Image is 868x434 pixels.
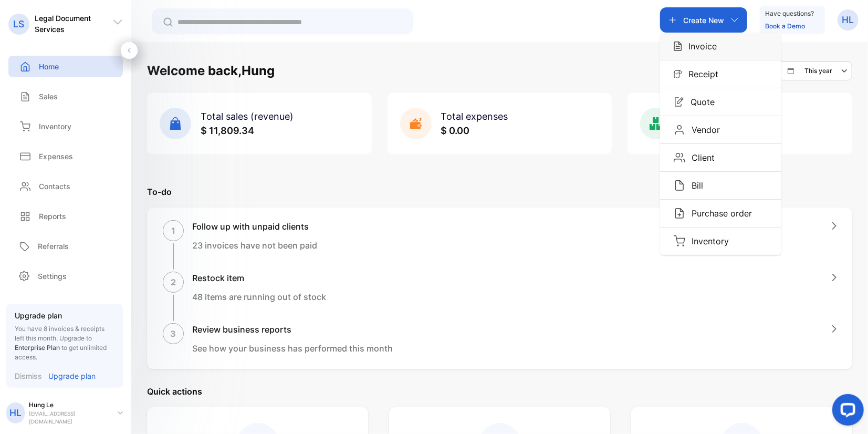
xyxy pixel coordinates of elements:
button: Create NewIconInvoiceIconReceiptIconQuoteIconVendorIconClientIconBillIconPurchase orderIconInventory [660,7,747,33]
p: Settings [38,271,67,282]
span: Upgrade to to get unlimited access. [15,334,107,361]
p: Client [685,151,715,164]
span: Total sales (revenue) [201,111,294,122]
img: Icon [674,97,684,107]
p: Inventory [39,121,71,132]
h1: Welcome back, Hung [147,61,275,80]
p: 1 [171,224,175,237]
p: Legal Document Services [35,13,112,35]
p: Create New [683,15,724,26]
p: Inventory [685,235,729,247]
p: 48 items are running out of stock [192,291,326,303]
p: Expenses [39,151,73,162]
img: Icon [674,70,682,78]
span: $ 11,809.34 [201,125,254,136]
img: Icon [674,180,685,191]
button: HL [838,7,859,33]
p: To-do [147,185,852,198]
a: Book a Demo [765,22,805,30]
p: Quote [684,96,715,108]
iframe: LiveChat chat widget [824,390,868,434]
p: HL [9,406,22,420]
p: Purchase order [685,207,752,220]
p: 2 [171,276,176,288]
p: Bill [685,179,703,192]
p: Home [39,61,59,72]
button: This year [779,61,852,80]
p: Referrals [38,241,69,252]
p: You have 8 invoices & receipts left this month. [15,324,114,362]
h1: Follow up with unpaid clients [192,220,317,233]
p: Reports [39,211,66,222]
a: Upgrade plan [42,370,96,381]
p: See how your business has performed this month [192,342,393,355]
p: This year [804,66,832,76]
h1: Restock item [192,272,326,284]
p: HL [842,13,854,27]
span: Total expenses [441,111,508,122]
p: Vendor [685,123,720,136]
p: 3 [171,327,176,340]
p: Contacts [39,181,70,192]
p: Quick actions [147,385,852,398]
p: Receipt [682,68,718,80]
p: LS [14,17,25,31]
img: Icon [674,41,682,51]
img: Icon [674,208,685,219]
h1: Review business reports [192,323,393,336]
span: Enterprise Plan [15,344,60,352]
p: Upgrade plan [48,370,96,381]
p: Invoice [682,40,717,53]
span: $ 0.00 [441,125,470,136]
p: Upgrade plan [15,310,114,321]
p: Dismiss [15,370,42,381]
p: Have questions? [765,8,814,19]
p: [EMAIL_ADDRESS][DOMAIN_NAME] [29,410,109,426]
p: 23 invoices have not been paid [192,239,317,252]
img: Icon [674,124,685,136]
img: Icon [674,235,685,247]
p: Sales [39,91,58,102]
img: Icon [674,152,685,163]
p: Hung Le [29,400,109,410]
